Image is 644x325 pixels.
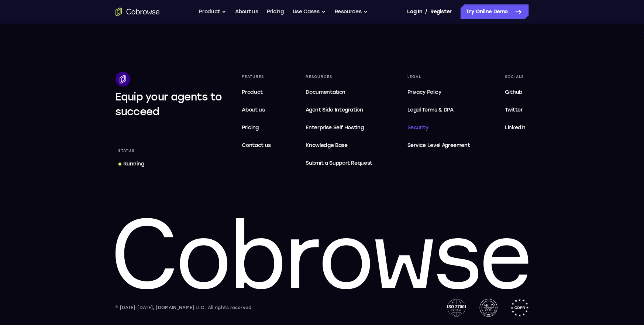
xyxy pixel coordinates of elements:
[306,89,345,95] span: Documentation
[242,107,265,113] span: About us
[116,157,148,171] a: Running
[407,124,428,131] span: Security
[303,120,376,135] a: Enterprise Self Hosting
[199,4,227,19] button: Product
[505,89,522,95] span: Github
[407,4,422,19] a: Log In
[116,90,222,118] span: Equip your agents to succeed
[306,123,373,132] span: Enterprise Self Hosting
[461,4,529,19] a: Try Online Demo
[116,304,253,311] div: © [DATE]-[DATE], [DOMAIN_NAME] LLC. All rights reserved.
[303,138,376,153] a: Knowledge Base
[404,120,473,135] a: Security
[239,85,274,100] a: Product
[116,7,160,16] a: Go to the home page
[502,72,528,82] div: Socials
[502,85,528,100] a: Github
[430,4,452,19] a: Register
[242,142,271,148] span: Contact us
[407,107,454,113] span: Legal Terms & DPA
[404,72,473,82] div: Legal
[242,89,263,95] span: Product
[239,138,274,153] a: Contact us
[407,89,441,95] span: Privacy Policy
[303,103,376,117] a: Agent Side Integration
[480,299,497,317] img: AICPA SOC
[407,141,470,150] span: Service Level Agreement
[293,4,326,19] button: Use Cases
[404,138,473,153] a: Service Level Agreement
[335,4,368,19] button: Resources
[303,72,376,82] div: Resources
[242,124,259,131] span: Pricing
[425,7,427,16] span: /
[306,159,373,168] span: Submit a Support Request
[447,299,466,317] img: ISO
[511,299,529,317] img: GDPR
[239,120,274,135] a: Pricing
[404,103,473,117] a: Legal Terms & DPA
[303,156,376,171] a: Submit a Support Request
[235,4,258,19] a: About us
[116,146,138,156] div: Status
[306,106,373,114] span: Agent Side Integration
[505,107,523,113] span: Twitter
[404,85,473,100] a: Privacy Policy
[502,120,528,135] a: Linkedin
[303,85,376,100] a: Documentation
[239,103,274,117] a: About us
[502,103,528,117] a: Twitter
[124,160,145,168] div: Running
[239,72,274,82] div: Features
[267,4,284,19] a: Pricing
[306,142,348,148] span: Knowledge Base
[505,124,526,131] span: Linkedin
